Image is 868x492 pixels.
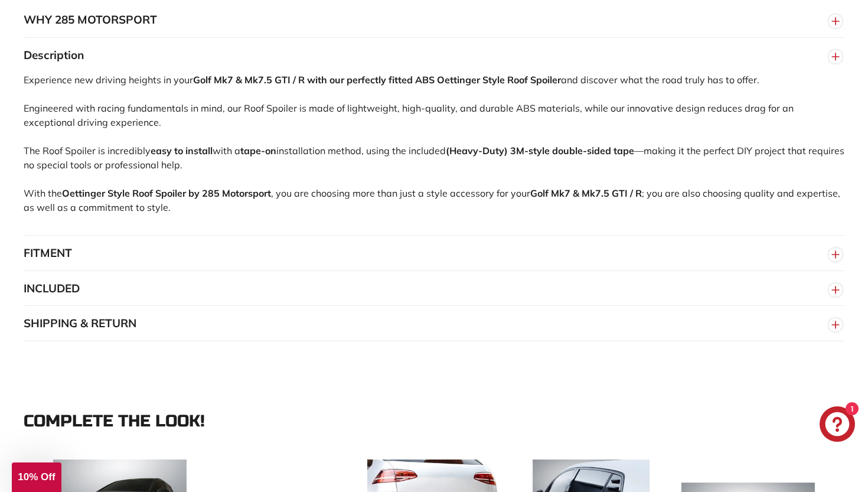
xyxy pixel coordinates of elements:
strong: Oettinger Style [62,187,130,199]
strong: tape-on [240,145,276,157]
div: 10% Off [12,462,61,492]
div: Complete the look! [24,412,844,431]
inbox-online-store-chat: Shopify online store chat [816,406,859,445]
strong: Roof Spoiler by 285 Motorsport [132,187,271,199]
span: 10% Off [18,471,55,483]
button: FITMENT [24,236,844,271]
strong: Golf Mk7 & Mk7.5 GTI / R [530,187,642,199]
strong: (Heavy-Duty) 3M-style double-sided tape [446,145,634,157]
button: INCLUDED [24,271,844,307]
div: Experience new driving heights in your and discover what the road truly has to offer. Engineered ... [24,73,844,235]
strong: Golf Mk7 & Mk7.5 GTI / R with our perfectly fitted ABS Oettinger Style Roof Spoiler [193,74,561,86]
button: SHIPPING & RETURN [24,306,844,341]
button: WHY 285 MOTORSPORT [24,2,844,38]
button: Description [24,38,844,73]
strong: easy to install [151,145,213,157]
